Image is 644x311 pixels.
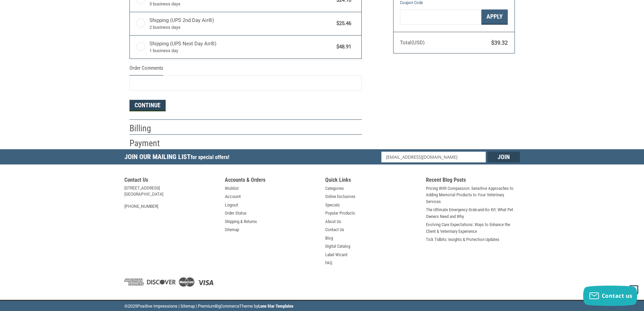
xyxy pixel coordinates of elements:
span: 2 business days [149,24,333,31]
legend: Order Comments [129,64,163,75]
address: [STREET_ADDRESS] [GEOGRAPHIC_DATA] [PHONE_NUMBER] [124,185,218,209]
span: © Positive Impressions [124,304,177,309]
a: Label Wizard [325,251,347,258]
span: 2025 [128,304,137,309]
h2: Payment [129,138,169,149]
a: Popular Products [325,210,355,217]
button: Apply [481,9,508,25]
span: Contact us [602,292,633,299]
input: Email [381,152,486,162]
a: | Sitemap [178,304,195,309]
a: Shipping & Returns [225,218,257,225]
a: Account [225,193,241,200]
button: Continue [129,100,166,111]
span: 1 business day [149,47,333,54]
a: About Us [325,218,341,225]
a: Sitemap [225,226,239,233]
a: Specials [325,202,340,208]
a: Pricing With Compassion: Sensitive Approaches to Adding Memorial Products to Your Veterinary Serv... [426,185,520,205]
a: Digital Catalog [325,243,350,250]
span: $25.46 [333,20,352,27]
h5: Accounts & Orders [225,177,319,185]
span: Total (USD) [400,40,425,46]
a: Tick Tidbits: Insights & Protection Updates [426,236,499,243]
span: 3 business days [149,1,333,7]
a: Evolving Care Expectations: Ways to Enhance the Client & Veterinary Experience [426,221,520,235]
h5: Quick Links [325,177,419,185]
a: The Ultimate Emergency Grab-and-Go Kit: What Pet Owners Need and Why [426,206,520,220]
input: Gift Certificate or Coupon Code [400,9,481,25]
span: Shipping (UPS 2nd Day Air®) [149,17,333,31]
a: Lone Star Templates [258,304,293,309]
a: FAQ [325,260,332,266]
a: Order Status [225,210,246,217]
a: Wishlist [225,185,239,192]
h5: Join Our Mailing List [124,149,233,166]
span: $48.91 [333,43,352,51]
span: for special offers! [191,154,229,160]
a: BigCommerce [215,304,239,309]
a: Blog [325,235,333,242]
a: Logout [225,202,238,208]
a: Categories [325,185,344,192]
span: $39.32 [491,40,508,46]
input: Join [487,152,520,162]
a: Contact Us [325,226,344,233]
span: Shipping (UPS Next Day Air®) [149,40,333,54]
h2: Billing [129,123,169,134]
h5: Recent Blog Posts [426,177,520,185]
h5: Contact Us [124,177,218,185]
button: Contact us [583,286,637,306]
a: Online Exclusives [325,193,355,200]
